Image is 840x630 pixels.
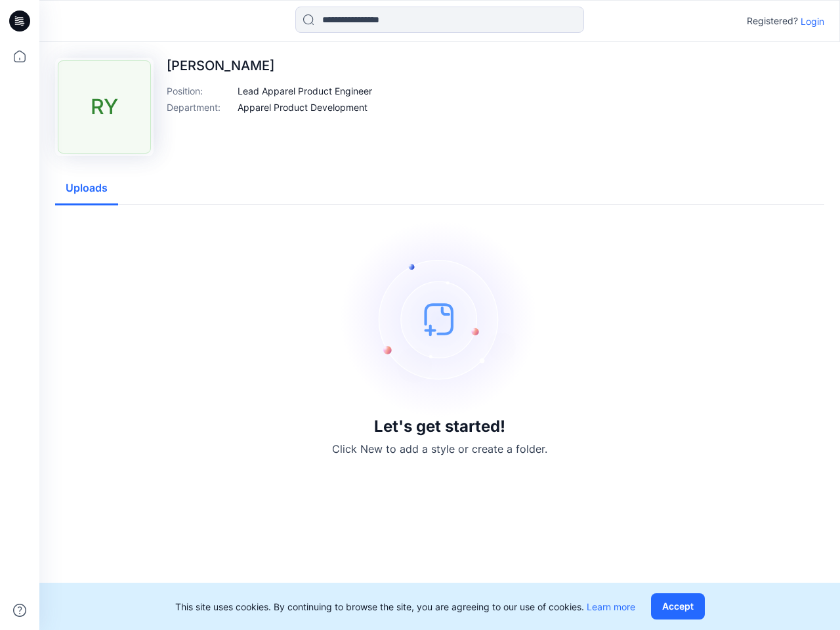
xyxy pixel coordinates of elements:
[801,14,824,28] p: Login
[175,600,635,614] p: This site uses cookies. By continuing to browse the site, you are agreeing to our use of cookies.
[55,172,118,205] button: Uploads
[167,58,372,73] p: [PERSON_NAME]
[747,13,798,29] p: Registered?
[167,100,232,114] p: Department :
[238,100,367,114] p: Apparel Product Development
[58,60,151,154] div: RY
[167,84,232,98] p: Position :
[238,84,372,98] p: Lead Apparel Product Engineer
[332,441,547,457] p: Click New to add a style or create a folder.
[341,220,538,417] img: empty-state-image.svg
[374,417,505,436] h3: Let's get started!
[651,593,705,619] button: Accept
[587,601,635,612] a: Learn more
